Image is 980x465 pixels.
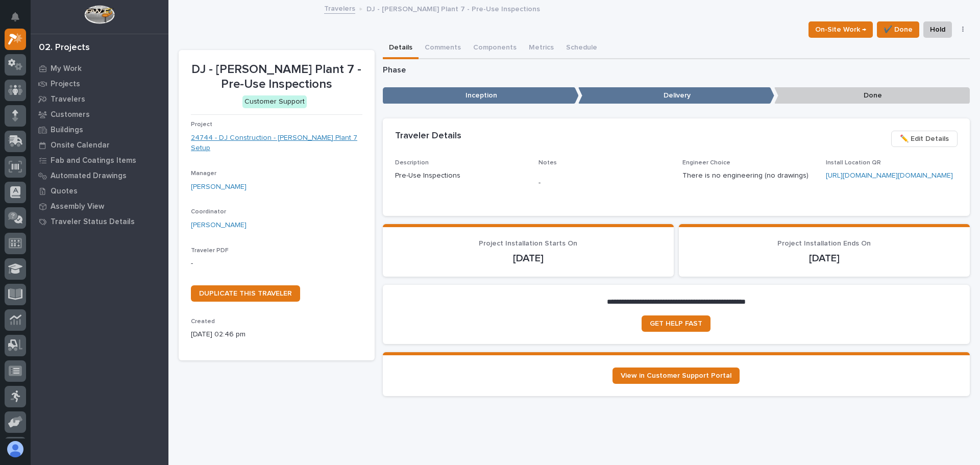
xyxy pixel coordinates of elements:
[826,160,881,166] span: Install Location QR
[191,133,362,154] a: 24744 - DJ Construction - [PERSON_NAME] Plant 7 Setup
[578,87,774,104] p: Delivery
[51,202,104,211] p: Assembly View
[612,368,740,384] a: View in Customer Support Portal
[199,290,292,297] span: DUPLICATE THIS TRAVELER
[51,64,82,74] p: My Work
[621,372,731,379] span: View in Customer Support Portal
[31,122,168,137] a: Buildings
[191,170,216,177] span: Manager
[31,76,168,91] a: Projects
[51,95,85,104] p: Travelers
[31,91,168,107] a: Travelers
[691,252,958,264] p: [DATE]
[560,38,603,59] button: Schedule
[523,38,560,59] button: Metrics
[31,183,168,199] a: Quotes
[395,160,429,166] span: Description
[383,65,970,75] p: Phase
[682,170,814,181] p: There is no engineering (no drawings)
[31,214,168,229] a: Traveler Status Details
[5,6,26,28] button: Notifications
[31,61,168,76] a: My Work
[191,62,362,92] p: DJ - [PERSON_NAME] Plant 7 - Pre-Use Inspections
[51,156,136,165] p: Fab and Coatings Items
[191,285,300,302] a: DUPLICATE THIS TRAVELER
[467,38,523,59] button: Components
[31,168,168,183] a: Automated Drawings
[826,172,953,179] a: [URL][DOMAIN_NAME][DOMAIN_NAME]
[51,172,127,181] p: Automated Drawings
[191,258,362,269] p: -
[900,133,949,145] span: ✏️ Edit Details
[191,220,247,231] a: [PERSON_NAME]
[815,23,866,36] span: On-Site Work →
[84,5,114,24] img: Workspace Logo
[395,170,527,181] p: Pre-Use Inspections
[51,141,110,150] p: Onsite Calendar
[31,153,168,168] a: Fab and Coatings Items
[383,38,419,59] button: Details
[395,131,461,142] h2: Traveler Details
[51,110,90,119] p: Customers
[51,80,80,89] p: Projects
[884,23,913,36] span: ✔️ Done
[13,12,26,29] div: Notifications
[191,329,362,340] p: [DATE] 02:46 pm
[191,209,226,215] span: Coordinator
[324,2,355,14] a: Travelers
[191,248,229,254] span: Traveler PDF
[642,315,710,332] a: GET HELP FAST
[191,182,247,192] a: [PERSON_NAME]
[419,38,467,59] button: Comments
[774,87,970,104] p: Done
[538,178,670,188] p: -
[51,187,78,196] p: Quotes
[682,160,730,166] span: Engineer Choice
[777,240,871,247] span: Project Installation Ends On
[923,21,952,38] button: Hold
[31,137,168,153] a: Onsite Calendar
[5,438,26,460] button: users-avatar
[31,199,168,214] a: Assembly View
[538,160,557,166] span: Notes
[930,23,945,36] span: Hold
[191,121,212,128] span: Project
[191,319,215,325] span: Created
[366,3,540,14] p: DJ - [PERSON_NAME] Plant 7 - Pre-Use Inspections
[242,95,307,108] div: Customer Support
[51,126,83,135] p: Buildings
[51,217,135,227] p: Traveler Status Details
[808,21,873,38] button: On-Site Work →
[39,42,90,54] div: 02. Projects
[650,320,702,327] span: GET HELP FAST
[31,107,168,122] a: Customers
[877,21,919,38] button: ✔️ Done
[891,131,958,147] button: ✏️ Edit Details
[479,240,577,247] span: Project Installation Starts On
[383,87,579,104] p: Inception
[395,252,661,264] p: [DATE]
